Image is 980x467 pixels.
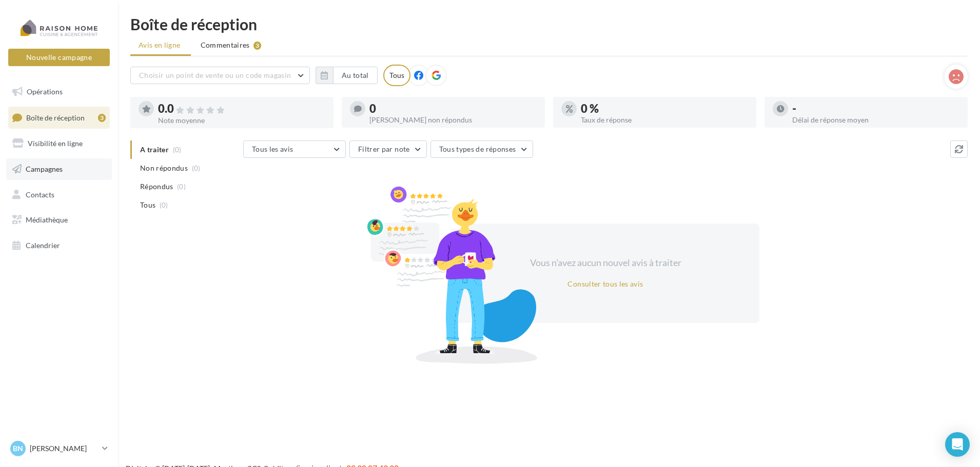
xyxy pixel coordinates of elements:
button: Tous les avis [243,140,346,158]
div: - [792,103,959,114]
p: [PERSON_NAME] [30,443,98,454]
span: Bn [13,443,23,454]
span: Opérations [27,87,63,96]
button: Au total [333,67,378,84]
span: Choisir un point de vente ou un code magasin [139,71,291,79]
span: Commentaires [201,40,250,50]
a: Opérations [6,81,112,103]
span: (0) [192,164,201,172]
span: Tous [140,200,155,210]
button: Consulter tous les avis [563,278,647,290]
div: Note moyenne [158,117,325,124]
a: Bn [PERSON_NAME] [8,439,110,458]
div: 3 [253,42,261,50]
div: Taux de réponse [581,116,748,124]
a: Boîte de réception3 [6,107,112,129]
div: Open Intercom Messenger [945,432,970,457]
div: Tous [383,65,410,86]
span: Calendrier [26,241,60,250]
div: Vous n'avez aucun nouvel avis à traiter [517,256,694,270]
a: Campagnes [6,158,112,180]
span: (0) [177,182,186,191]
div: 0.0 [158,103,325,115]
span: Non répondus [140,163,188,173]
span: Médiathèque [26,215,68,224]
span: Tous types de réponses [439,145,516,153]
button: Filtrer par note [349,140,427,158]
div: 0 % [581,103,748,114]
span: Campagnes [26,165,63,173]
button: Au total [316,67,378,84]
span: Contacts [26,190,54,198]
span: (0) [160,201,168,209]
div: 3 [98,114,106,122]
span: Boîte de réception [26,113,85,121]
span: Répondus [140,181,173,192]
span: Visibilité en ligne [28,139,83,148]
a: Calendrier [6,235,112,256]
a: Médiathèque [6,209,112,231]
button: Tous types de réponses [430,140,533,158]
a: Visibilité en ligne [6,133,112,154]
a: Contacts [6,184,112,206]
div: [PERSON_NAME] non répondus [369,116,537,124]
button: Nouvelle campagne [8,49,110,66]
div: Délai de réponse moyen [792,116,959,124]
button: Choisir un point de vente ou un code magasin [130,67,310,84]
div: Boîte de réception [130,16,968,32]
div: 0 [369,103,537,114]
span: Tous les avis [252,145,293,153]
